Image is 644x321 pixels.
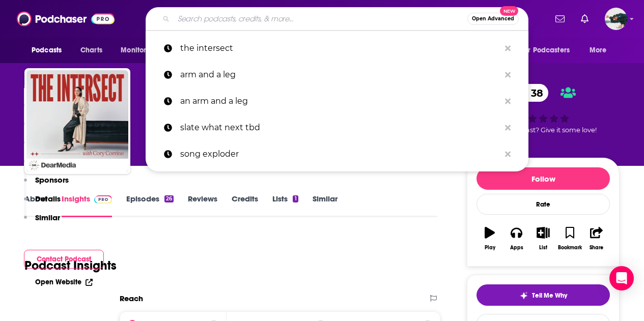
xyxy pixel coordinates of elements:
[35,213,60,222] p: Similar
[146,88,528,114] a: an arm and a leg
[467,77,620,140] div: 38Good podcast? Give it some love!
[293,195,298,202] div: 1
[174,11,467,27] input: Search podcasts, credits, & more...
[514,41,584,60] button: open menu
[490,126,597,134] span: Good podcast? Give it some love!
[582,41,620,60] button: open menu
[180,141,500,167] p: song exploder
[521,43,570,57] span: For Podcasters
[32,43,62,57] span: Podcasts
[521,84,548,102] span: 38
[164,195,174,202] div: 26
[477,220,503,257] button: Play
[605,8,627,30] span: Logged in as fsg.publicity
[26,70,128,172] img: The Intersect with Cory Corrine
[24,213,60,231] button: Similar
[35,278,93,286] a: Open Website
[472,16,514,21] span: Open Advanced
[551,10,569,27] a: Show notifications dropdown
[583,220,610,257] button: Share
[485,245,495,251] div: Play
[313,194,338,217] a: Similar
[590,245,603,251] div: Share
[605,8,627,30] button: Show profile menu
[532,291,567,300] span: Tell Me Why
[80,43,102,57] span: Charts
[17,9,115,28] img: Podchaser - Follow, Share and Rate Podcasts
[146,114,528,141] a: slate what next tbd
[24,41,75,60] button: open menu
[114,41,170,60] button: open menu
[477,167,610,190] button: Follow
[35,194,61,203] p: Details
[510,245,523,251] div: Apps
[272,194,298,217] a: Lists1
[520,291,528,300] img: tell me why sparkle
[232,194,258,217] a: Credits
[126,194,174,217] a: Episodes26
[609,266,634,290] div: Open Intercom Messenger
[146,62,528,88] a: arm and a leg
[24,194,61,213] button: Details
[180,35,500,62] p: the intersect
[121,43,157,57] span: Monitoring
[188,194,217,217] a: Reviews
[530,220,556,257] button: List
[590,43,607,57] span: More
[558,245,582,251] div: Bookmark
[577,10,593,27] a: Show notifications dropdown
[605,8,627,30] img: User Profile
[146,7,528,31] div: Search podcasts, credits, & more...
[500,6,518,16] span: New
[74,41,108,60] a: Charts
[511,84,548,102] a: 38
[539,245,547,251] div: List
[180,88,500,114] p: an arm and a leg
[146,35,528,62] a: the intersect
[556,220,583,257] button: Bookmark
[146,141,528,167] a: song exploder
[24,250,104,269] button: Contact Podcast
[467,13,519,25] button: Open AdvancedNew
[503,220,529,257] button: Apps
[477,284,610,306] button: tell me why sparkleTell Me Why
[120,294,143,303] h2: Reach
[180,114,500,141] p: slate what next tbd
[180,62,500,88] p: arm and a leg
[477,194,610,215] div: Rate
